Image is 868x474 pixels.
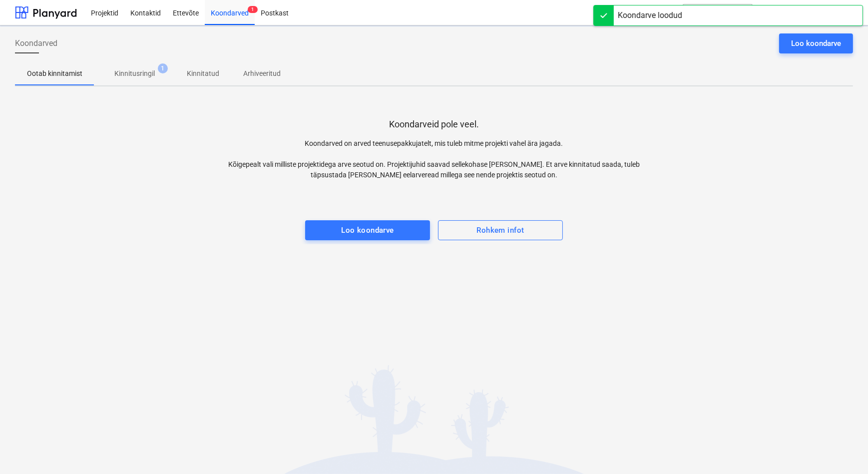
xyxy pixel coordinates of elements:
div: Loo koondarve [791,37,841,50]
p: Koondarveid pole veel. [389,118,479,130]
span: Koondarved [15,37,57,49]
p: Kinnitatud [187,68,219,79]
button: Loo koondarve [305,220,430,240]
span: 1 [248,6,258,13]
span: 1 [158,63,168,73]
p: Kinnitusringil [114,68,155,79]
div: Koondarve loodud [618,9,682,21]
p: Koondarved on arved teenusepakkujatelt, mis tuleb mitme projekti vahel ära jagada. Kõigepealt val... [225,138,644,180]
p: Ootab kinnitamist [27,68,82,79]
div: Rohkem infot [476,224,524,237]
div: Loo koondarve [341,224,394,237]
button: Loo koondarve [779,33,853,53]
p: Arhiveeritud [243,68,281,79]
button: Rohkem infot [438,220,563,240]
iframe: Chat Widget [818,426,868,474]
